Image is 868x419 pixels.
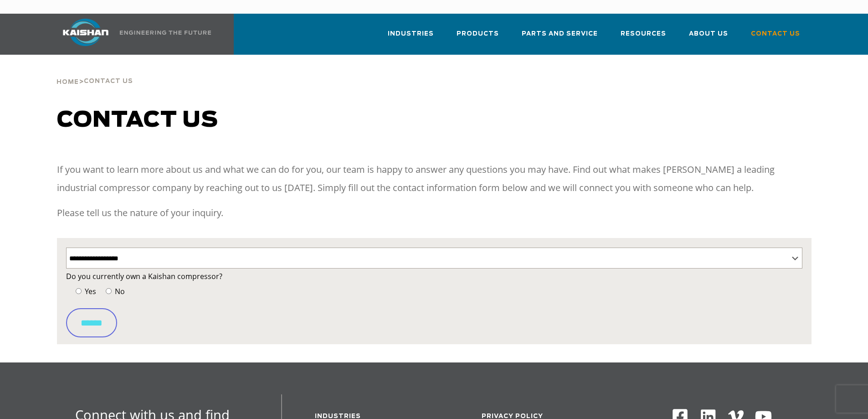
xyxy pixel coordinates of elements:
span: About Us [689,29,728,39]
img: Engineering the future [120,31,211,35]
a: Products [457,22,499,53]
span: Contact Us [751,29,800,39]
a: Kaishan USA [51,14,213,55]
span: Industries [388,29,434,39]
img: kaishan logo [51,19,120,46]
a: Parts and Service [522,22,598,53]
a: About Us [689,22,728,53]
span: Contact us [57,109,218,131]
a: Contact Us [751,22,800,53]
span: Parts and Service [522,29,598,39]
span: Home [56,79,79,85]
input: No [106,288,112,294]
span: Yes [83,286,96,296]
span: Contact Us [84,78,133,84]
a: Home [56,78,79,86]
p: Please tell us the nature of your inquiry. [57,204,812,222]
span: Resources [621,29,666,39]
div: > [56,55,133,89]
label: Do you currently own a Kaishan compressor? [66,270,802,283]
span: Products [457,29,499,39]
span: No [113,286,125,296]
a: Resources [621,22,666,53]
form: Contact form [66,270,802,337]
p: If you want to learn more about us and what we can do for you, our team is happy to answer any qu... [57,160,812,197]
input: Yes [76,288,82,294]
a: Industries [388,22,434,53]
